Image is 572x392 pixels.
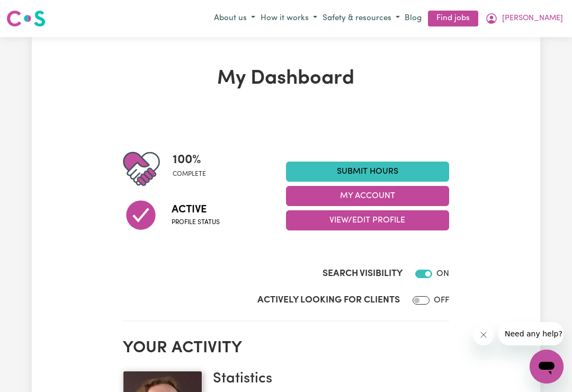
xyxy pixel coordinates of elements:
[286,186,449,206] button: My Account
[172,218,220,227] span: Profile status
[502,13,563,24] span: [PERSON_NAME]
[257,293,400,307] label: Actively Looking for Clients
[428,11,478,27] a: Find jobs
[123,338,449,358] h2: Your activity
[434,296,449,305] span: OFF
[6,6,46,31] a: Careseekers logo
[123,67,449,91] h1: My Dashboard
[320,10,403,28] button: Safety & resources
[213,371,441,388] h3: Statistics
[482,10,566,28] button: My Account
[403,11,424,27] a: Blog
[6,9,46,28] img: Careseekers logo
[498,322,564,345] iframe: Message from company
[286,162,449,182] a: Submit Hours
[172,202,220,218] span: Active
[173,150,206,170] span: 100 %
[286,210,449,230] button: View/Edit Profile
[436,270,449,278] span: ON
[323,267,403,281] label: Search Visibility
[258,10,320,28] button: How it works
[211,10,258,28] button: About us
[473,324,494,345] iframe: Close message
[530,350,564,384] iframe: Button to launch messaging window
[173,170,206,179] span: complete
[173,150,215,188] div: Profile completeness: 100%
